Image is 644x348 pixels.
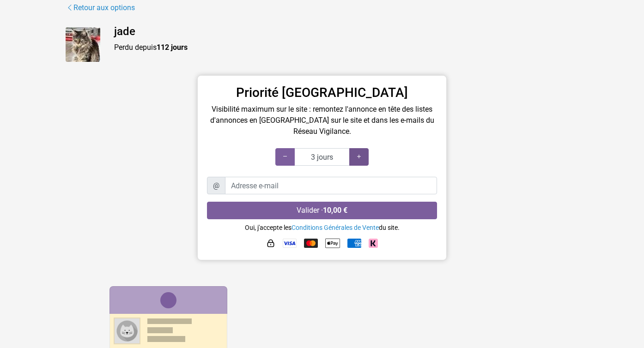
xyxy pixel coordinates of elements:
[304,239,318,248] img: Mastercard
[347,239,361,248] img: American Express
[369,239,378,248] img: Klarna
[245,224,400,231] small: Oui, j'accepte les du site.
[283,239,297,248] img: Visa
[225,177,437,194] input: Adresse e-mail
[114,25,578,38] h4: jade
[207,104,437,137] p: Visibilité maximum sur le site : remontez l'annonce en tête des listes d'annonces en [GEOGRAPHIC_...
[114,42,578,53] p: Perdu depuis
[292,224,379,231] a: Conditions Générales de Vente
[157,43,188,52] strong: 112 jours
[325,236,340,251] img: Apple Pay
[323,206,347,215] strong: 10,00 €
[207,177,225,194] span: @
[266,239,275,248] img: HTTPS : paiement sécurisé
[207,85,437,101] h3: Priorité [GEOGRAPHIC_DATA]
[207,202,437,219] button: Valider ·10,00 €
[66,2,135,14] a: Retour aux options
